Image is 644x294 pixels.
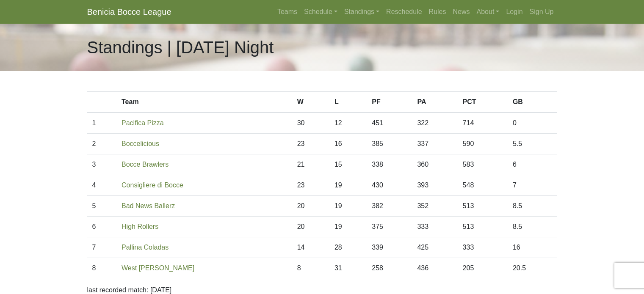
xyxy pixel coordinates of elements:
[292,217,329,237] td: 20
[87,134,117,154] td: 2
[292,175,329,196] td: 23
[503,3,526,20] a: Login
[329,217,367,237] td: 19
[508,134,557,154] td: 5.5
[122,161,169,168] a: Bocce Brawlers
[383,3,426,20] a: Reschedule
[87,37,274,58] h1: Standings | [DATE] Night
[458,154,508,175] td: 583
[329,175,367,196] td: 19
[473,3,503,20] a: About
[274,3,301,20] a: Teams
[367,258,412,279] td: 258
[508,92,557,113] th: GB
[412,258,457,279] td: 436
[458,175,508,196] td: 548
[458,196,508,217] td: 513
[412,175,457,196] td: 393
[87,3,171,20] a: Benicia Bocce League
[122,181,183,189] a: Consigliere di Bocce
[292,258,329,279] td: 8
[526,3,557,20] a: Sign Up
[87,217,117,237] td: 6
[87,237,117,258] td: 7
[412,134,457,154] td: 337
[292,134,329,154] td: 23
[292,113,329,134] td: 30
[87,196,117,217] td: 5
[116,92,292,113] th: Team
[367,196,412,217] td: 382
[508,175,557,196] td: 7
[292,154,329,175] td: 21
[301,3,341,20] a: Schedule
[508,258,557,279] td: 20.5
[458,92,508,113] th: PCT
[508,217,557,237] td: 8.5
[412,154,457,175] td: 360
[458,134,508,154] td: 590
[122,202,175,209] a: Bad News Ballerz
[292,237,329,258] td: 14
[329,134,367,154] td: 16
[367,154,412,175] td: 338
[367,237,412,258] td: 339
[292,196,329,217] td: 20
[412,113,457,134] td: 322
[508,196,557,217] td: 8.5
[87,154,117,175] td: 3
[122,223,158,230] a: High Rollers
[87,258,117,279] td: 8
[367,175,412,196] td: 430
[458,237,508,258] td: 333
[329,92,367,113] th: L
[329,237,367,258] td: 28
[122,140,159,147] a: Boccelicious
[122,244,169,251] a: Pallina Coladas
[412,196,457,217] td: 352
[450,3,473,20] a: News
[458,113,508,134] td: 714
[458,217,508,237] td: 513
[122,119,164,126] a: Pacifica Pizza
[458,258,508,279] td: 205
[367,92,412,113] th: PF
[87,113,117,134] td: 1
[367,134,412,154] td: 385
[367,217,412,237] td: 375
[412,92,457,113] th: PA
[508,237,557,258] td: 16
[292,92,329,113] th: W
[122,264,194,272] a: West [PERSON_NAME]
[426,3,450,20] a: Rules
[87,175,117,196] td: 4
[367,113,412,134] td: 451
[329,113,367,134] td: 12
[412,217,457,237] td: 333
[329,154,367,175] td: 15
[508,113,557,134] td: 0
[329,258,367,279] td: 31
[412,237,457,258] td: 425
[329,196,367,217] td: 19
[508,154,557,175] td: 6
[341,3,383,20] a: Standings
